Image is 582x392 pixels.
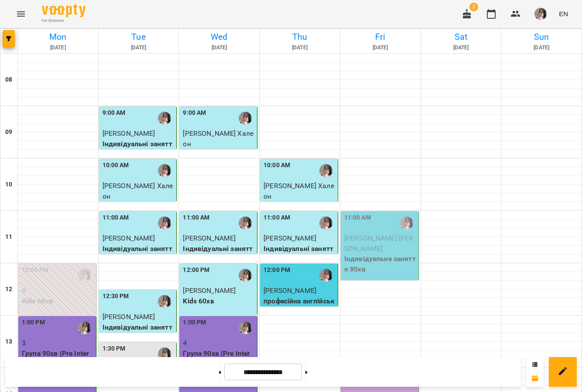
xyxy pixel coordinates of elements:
img: Марія Бєлогурова [158,217,171,230]
p: 3 [22,338,94,348]
p: Група 90хв (Pre Intermediate A) [183,348,255,369]
h6: [DATE] [100,44,178,52]
p: Kids 60хв [183,296,255,306]
p: 0 [22,285,94,296]
span: [PERSON_NAME] [264,286,316,295]
span: EN [559,9,568,18]
label: 1:00 PM [22,318,45,327]
h6: Thu [261,30,339,44]
p: Індивідуальні заняття 50хв [103,201,175,222]
img: Марія Бєлогурова [319,164,332,177]
p: Індивідуальні заняття 50хв [183,244,255,264]
span: [PERSON_NAME] Халеон [264,182,334,200]
img: Марія Бєлогурова [78,269,91,282]
h6: Tue [100,30,178,44]
img: Марія Бєлогурова [319,269,332,282]
span: [PERSON_NAME] [103,313,155,321]
img: Марія Бєлогурова [158,112,171,125]
span: 2 [469,3,478,11]
p: 4 [183,338,255,348]
p: Індивідуальні заняття 50хв [103,139,175,159]
p: Індивідуальні заняття 50хв [264,201,336,222]
img: b3d641f4c4777ccbd52dfabb287f3e8a.jpg [534,8,547,20]
h6: Mon [19,30,97,44]
p: Індивідуальне заняття 80хв [344,254,417,274]
img: Марія Бєлогурова [78,321,91,334]
h6: [DATE] [342,44,419,52]
img: Марія Бєлогурова [239,269,252,282]
span: [PERSON_NAME] [103,234,155,242]
p: професійна англійська 60 хв. [264,296,336,316]
label: 11:00 AM [103,213,129,223]
h6: Fri [342,30,419,44]
p: Група 90хв (Pre Intermediate A) [22,348,94,369]
h6: [DATE] [503,44,580,52]
label: 11:00 AM [183,213,209,223]
img: Марія Бєлогурова [158,164,171,177]
img: Марія Бєлогурова [319,217,332,230]
button: EN [555,6,572,22]
h6: 08 [5,75,12,85]
p: Індивідуальні заняття 50хв [264,244,336,264]
label: 10:00 AM [103,161,129,170]
label: 12:00 PM [264,265,290,275]
img: Voopty Logo [42,4,86,17]
h6: 13 [5,337,12,347]
span: [PERSON_NAME] [103,129,155,138]
img: Марія Бєлогурова [158,347,171,361]
p: Kids 60хв [22,296,94,306]
h6: 09 [5,127,12,137]
span: [PERSON_NAME] Халеон [103,182,173,200]
h6: Wed [180,30,258,44]
span: For Business [42,18,86,24]
label: 10:00 AM [264,161,290,170]
label: 11:00 AM [264,213,290,223]
label: 12:00 PM [183,265,209,275]
h6: 11 [5,232,12,242]
img: Марія Бєлогурова [400,217,413,230]
h6: 10 [5,180,12,189]
button: Menu [10,3,31,24]
h6: [DATE] [422,44,500,52]
img: Марія Бєлогурова [158,295,171,308]
label: 9:00 AM [103,108,126,118]
label: 9:00 AM [183,108,206,118]
span: [PERSON_NAME] [PERSON_NAME] [344,234,414,253]
p: Індивідуальні заняття 50хв [103,322,175,343]
img: Марія Бєлогурова [239,112,252,125]
label: 12:30 PM [103,292,129,301]
h6: [DATE] [261,44,339,52]
label: 1:30 PM [103,344,126,354]
span: [PERSON_NAME] [183,234,236,242]
p: Індивідуальні заняття 50хв [103,244,175,264]
p: Індивідуальні заняття 50хв [183,149,255,169]
h6: [DATE] [19,44,97,52]
img: Марія Бєлогурова [239,321,252,334]
h6: [DATE] [180,44,258,52]
img: Марія Бєлогурова [239,217,252,230]
label: 1:00 PM [183,318,206,327]
span: [PERSON_NAME] [264,234,316,242]
h6: Sat [422,30,500,44]
span: [PERSON_NAME] Халеон [183,129,253,148]
label: 11:00 AM [344,213,371,223]
h6: 12 [5,285,12,294]
h6: Sun [503,30,580,44]
span: [PERSON_NAME] [183,286,236,295]
label: 12:00 PM [22,265,48,275]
